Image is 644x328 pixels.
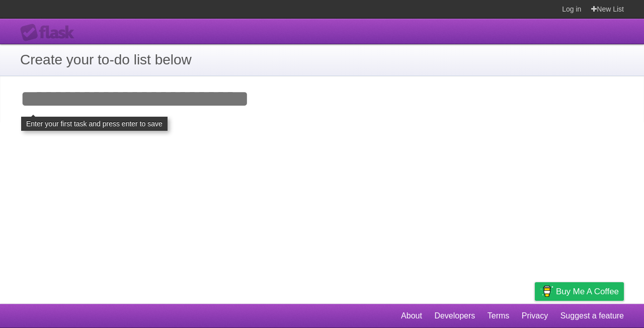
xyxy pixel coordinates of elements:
h1: Create your to-do list below [20,49,624,70]
a: Suggest a feature [560,306,624,325]
a: Privacy [522,306,548,325]
a: About [401,306,422,325]
a: Terms [488,306,510,325]
span: Buy me a coffee [556,283,619,300]
a: Buy me a coffee [535,282,624,301]
div: Flask [20,24,80,42]
img: Buy me a coffee [540,283,553,300]
a: Developers [434,306,475,325]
